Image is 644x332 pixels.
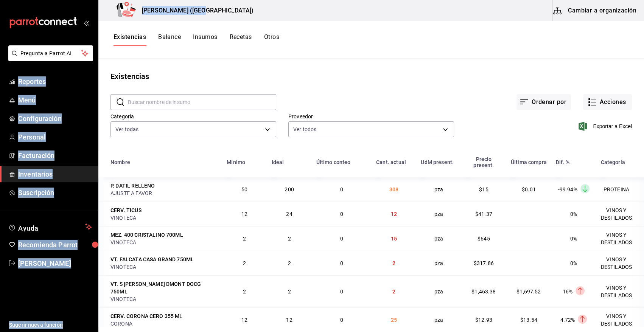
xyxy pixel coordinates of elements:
div: Ideal [272,159,284,165]
span: 0% [570,260,577,266]
span: 0 [340,289,343,295]
span: 0% [570,211,577,217]
span: 50 [241,186,247,192]
span: 12 [286,317,292,323]
input: Buscar nombre de insumo [128,95,276,110]
span: Ayuda [18,222,82,231]
button: Insumos [193,33,217,46]
td: pza [416,226,461,251]
span: $1,697.52 [516,289,541,295]
div: CERV. CORONA CERO 355 ML [110,312,183,320]
td: PROTEINA [596,177,644,202]
span: Suscripción [18,188,92,198]
div: Cant. actual [376,159,406,165]
div: VINOTECA [110,239,218,246]
span: 2 [392,289,395,295]
span: [PERSON_NAME] [18,258,92,268]
span: 2 [288,236,291,242]
td: pza [416,307,461,332]
button: Otros [264,33,279,46]
button: Existencias [114,33,146,46]
span: 0 [340,260,343,266]
div: Dif. % [556,159,569,165]
span: 12 [241,317,247,323]
span: 16% [563,289,572,295]
div: AJUSTE A FAVOR [110,189,218,197]
button: Acciones [583,94,632,110]
span: $15 [479,186,488,192]
span: Menú [18,95,92,105]
span: 0 [340,186,343,192]
span: $645 [478,236,490,242]
span: 0% [570,236,577,242]
span: $1,463.38 [471,289,496,295]
span: 2 [288,289,291,295]
td: pza [416,275,461,307]
div: VT. FALCATA CASA GRAND 750ML [110,256,194,263]
div: VINOTECA [110,263,218,271]
span: 0 [340,236,343,242]
span: 12 [391,211,397,217]
span: -99.94% [558,186,577,192]
button: Ordenar por [516,94,571,110]
button: Balance [158,33,181,46]
div: CERV. TICUS [110,206,142,214]
td: VINOS Y DESTILADOS [596,226,644,251]
div: Nombre [110,159,130,165]
div: Último conteo [316,159,351,165]
div: Precio present. [466,156,502,168]
span: 2 [243,289,246,295]
span: 2 [243,236,246,242]
div: UdM present. [421,159,454,165]
a: Pregunta a Parrot AI [5,55,93,63]
span: 0 [340,317,343,323]
div: P. DATIL RELLENO [110,182,155,189]
span: Ver todos [293,126,316,133]
span: 0 [340,211,343,217]
span: $12.93 [475,317,492,323]
span: $317.86 [474,260,494,266]
td: VINOS Y DESTILADOS [596,275,644,307]
span: $13.54 [520,317,537,323]
div: Existencias [110,71,149,82]
span: 200 [285,186,294,192]
span: 2 [288,260,291,266]
span: Configuración [18,113,92,124]
span: 12 [241,211,247,217]
span: Inventarios [18,169,92,179]
span: 2 [243,260,246,266]
span: 4.72% [560,317,575,323]
div: VINOTECA [110,214,218,222]
span: 15 [391,236,397,242]
button: Pregunta a Parrot AI [8,45,93,61]
span: $0.01 [522,186,536,192]
span: Personal [18,132,92,142]
button: Exportar a Excel [580,122,632,131]
td: pza [416,202,461,226]
td: pza [416,177,461,202]
td: VINOS Y DESTILADOS [596,307,644,332]
span: Sugerir nueva función [9,321,92,329]
span: Facturación [18,150,92,161]
div: VT. S [PERSON_NAME] DMONT DOCG 750ML [110,280,218,295]
button: Recetas [229,33,252,46]
span: 2 [392,260,395,266]
span: Reportes [18,76,92,87]
div: Última compra [511,159,547,165]
span: Ver todas [115,126,138,133]
h3: [PERSON_NAME] ([GEOGRAPHIC_DATA]) [136,6,254,15]
div: CORONA [110,320,218,327]
div: Categoría [600,159,625,165]
label: Categoría [110,114,276,119]
span: 308 [389,186,398,192]
div: MEZ. 400 CRISTALINO 700ML [110,231,183,239]
span: 24 [286,211,292,217]
button: open_drawer_menu [83,20,89,26]
span: 25 [391,317,397,323]
span: Recomienda Parrot [18,240,92,250]
div: Mínimo [227,159,245,165]
td: VINOS Y DESTILADOS [596,251,644,275]
div: VINOTECA [110,295,218,303]
td: pza [416,251,461,275]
